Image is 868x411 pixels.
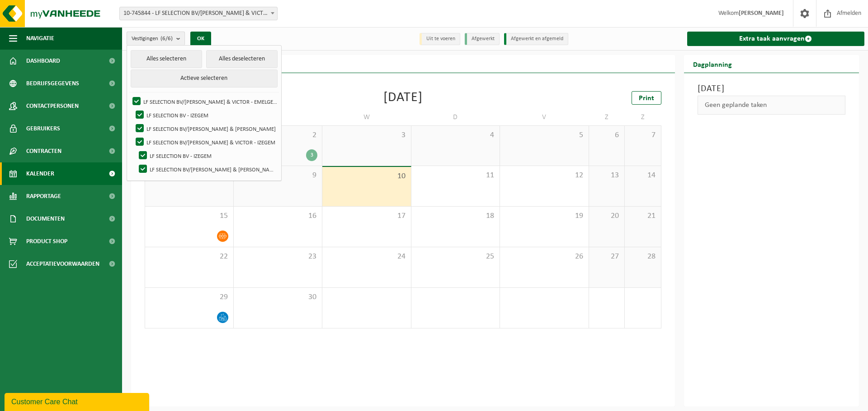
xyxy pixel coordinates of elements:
span: 26 [505,252,584,262]
li: Uit te voeren [420,33,460,45]
span: 24 [327,252,406,262]
span: 11 [416,171,495,180]
div: Geen geplande taken [698,96,846,115]
span: 5 [505,130,584,140]
span: Bedrijfsgegevens [26,72,79,95]
label: LF SELECTION BV/[PERSON_NAME] & VICTOR - IZEGEM [134,135,278,149]
li: Afgewerkt [465,33,500,45]
div: [DATE] [383,91,423,105]
td: V [500,109,589,125]
button: Alles deselecteren [206,50,277,68]
td: Z [625,109,661,125]
label: LF SELECTION BV/[PERSON_NAME] & [PERSON_NAME] [137,162,278,176]
span: 15 [150,211,229,221]
span: 29 [150,292,229,302]
span: Acceptatievoorwaarden [26,253,99,275]
h2: Dagplanning [684,55,741,73]
span: Dashboard [26,50,60,72]
div: 3 [306,149,317,161]
span: Product Shop [26,230,67,253]
span: 10 [327,171,406,181]
span: 17 [327,211,406,221]
span: 18 [416,211,495,221]
label: LF SELECTION BV/[PERSON_NAME] & [PERSON_NAME] [134,122,278,135]
span: Rapportage [26,185,61,208]
span: 25 [416,252,495,262]
span: 10-745844 - LF SELECTION BV/COLLETT & VICTOR - EMELGEM [119,7,278,20]
span: Contactpersonen [26,95,79,117]
span: 19 [505,211,584,221]
span: Print [639,95,654,102]
label: LF SELECTION BV - IZEGEM [137,149,278,162]
span: 22 [150,252,229,262]
td: Z [589,109,625,125]
span: 27 [594,252,620,262]
a: Extra taak aanvragen [687,32,865,46]
span: 30 [238,292,318,302]
span: Gebruikers [26,117,60,140]
span: Navigatie [26,27,54,50]
span: 7 [629,130,656,140]
span: 13 [594,171,620,180]
button: Alles selecteren [131,50,202,68]
span: 4 [416,130,495,140]
span: 20 [594,211,620,221]
button: Vestigingen(6/6) [127,32,185,45]
span: 16 [238,211,318,221]
h3: [DATE] [698,82,846,96]
label: LF SELECTION BV - IZEGEM [134,108,278,122]
span: Vestigingen [132,32,173,46]
strong: [PERSON_NAME] [739,10,784,17]
span: Contracten [26,140,61,162]
button: Actieve selecteren [131,69,277,88]
span: 23 [238,252,318,262]
label: LF SELECTION BV/[PERSON_NAME] & VICTOR - EMELGEM [131,95,277,108]
td: D [411,109,500,125]
span: 28 [629,252,656,262]
td: W [322,109,411,125]
iframe: chat widget [5,391,151,411]
span: 14 [629,171,656,180]
span: Kalender [26,162,54,185]
a: Print [632,91,661,105]
count: (6/6) [160,36,173,42]
span: 10-745844 - LF SELECTION BV/COLLETT & VICTOR - EMELGEM [120,7,277,20]
span: 12 [505,171,584,180]
span: 21 [629,211,656,221]
button: OK [190,32,211,46]
span: Documenten [26,208,65,230]
span: 3 [327,130,406,140]
li: Afgewerkt en afgemeld [504,33,568,45]
span: 6 [594,130,620,140]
